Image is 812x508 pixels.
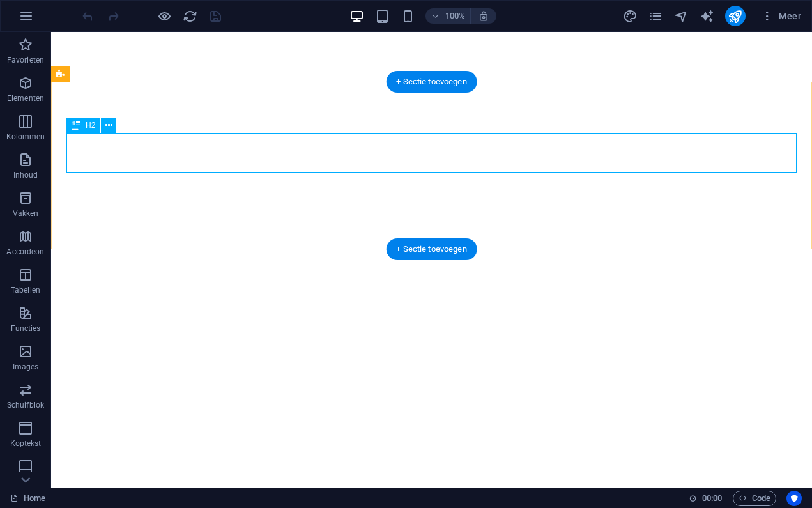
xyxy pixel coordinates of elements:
button: Code [733,491,776,506]
p: Kolommen [6,132,45,142]
span: H2 [86,121,95,129]
i: Pagina's (Ctrl+Alt+S) [648,9,663,24]
p: Schuifblok [7,400,44,410]
a: Klik om selectie op te heffen, dubbelklik om Pagina's te open [10,491,45,506]
span: Code [739,491,770,506]
p: Elementen [7,93,44,104]
span: 00 00 [702,491,722,506]
button: Meer [756,6,806,26]
i: Design (Ctrl+Alt+Y) [623,9,638,24]
p: Accordeon [6,247,44,257]
i: Stel bij het wijzigen van de grootte van de weergegeven website automatisch het juist zoomniveau ... [478,10,489,22]
button: reload [182,8,197,24]
p: Koptekst [10,438,42,449]
div: + Sectie toevoegen [386,71,477,93]
p: Inhoud [13,170,38,180]
span: Meer [761,10,801,22]
p: Tabellen [11,285,40,295]
button: Usercentrics [786,491,802,506]
p: Vakken [13,208,39,219]
p: Images [13,362,39,372]
i: Publiceren [728,9,742,24]
button: pages [648,8,664,24]
button: publish [725,6,746,26]
button: navigator [674,8,689,24]
i: Pagina opnieuw laden [183,9,197,24]
button: 100% [425,8,471,24]
h6: Sessietijd [689,491,723,506]
button: text_generator [700,8,715,24]
p: Functies [11,323,41,334]
h6: 100% [445,8,465,24]
button: Klik hier om de voorbeeldmodus te verlaten en verder te gaan met bewerken [157,8,172,24]
i: Navigator [674,9,689,24]
button: design [623,8,638,24]
span: : [711,493,713,503]
p: Favorieten [7,55,44,65]
div: + Sectie toevoegen [386,238,477,260]
i: AI Writer [700,9,714,24]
